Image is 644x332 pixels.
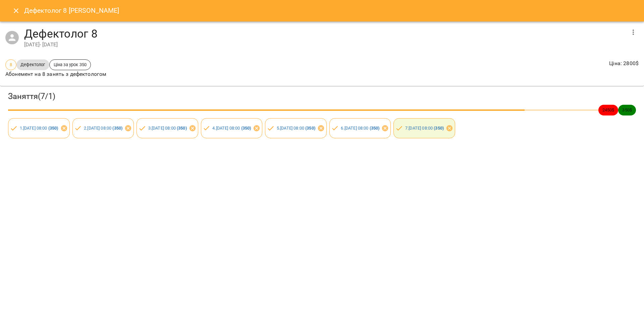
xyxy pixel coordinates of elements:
[84,126,122,131] a: 2.[DATE] 08:00 (350)
[6,61,16,68] span: 8
[393,118,455,138] div: 7.[DATE] 08:00 (350)
[405,126,444,131] a: 7.[DATE] 08:00 (350)
[24,41,625,49] div: [DATE] - [DATE]
[212,126,251,131] a: 4.[DATE] 08:00 (350)
[50,61,91,68] span: Ціна за урок 350
[277,126,315,131] a: 5.[DATE] 08:00 (350)
[8,3,24,19] button: Close
[112,126,122,131] b: ( 350 )
[148,126,187,131] a: 3.[DATE] 08:00 (350)
[8,118,70,138] div: 1.[DATE] 08:00 (350)
[241,126,251,131] b: ( 350 )
[305,126,315,131] b: ( 350 )
[177,126,187,131] b: ( 350 )
[370,126,380,131] b: ( 350 )
[5,70,106,78] p: Абонемент на 8 занять з дефектологом
[609,59,639,67] p: Ціна : 2800 $
[20,126,58,131] a: 1.[DATE] 08:00 (350)
[329,118,391,138] div: 6.[DATE] 08:00 (350)
[201,118,263,138] div: 4.[DATE] 08:00 (350)
[341,126,379,131] a: 6.[DATE] 08:00 (350)
[72,118,134,138] div: 2.[DATE] 08:00 (350)
[434,126,444,131] b: ( 350 )
[24,27,625,41] h4: Дефектолог 8
[137,118,198,138] div: 3.[DATE] 08:00 (350)
[265,118,327,138] div: 5.[DATE] 08:00 (350)
[48,126,58,131] b: ( 350 )
[8,91,636,102] h3: Заняття ( 7 / 1 )
[16,61,49,68] span: Дефектолог
[24,5,119,16] h6: Дефектолог 8 [PERSON_NAME]
[618,107,636,113] span: 350 $
[598,107,619,113] span: 2450 $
